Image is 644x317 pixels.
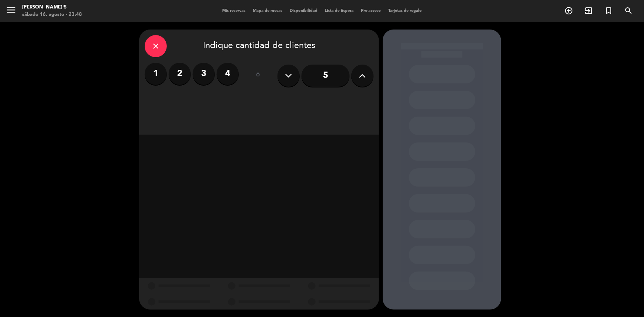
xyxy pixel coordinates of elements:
i: add_circle_outline [564,6,573,15]
span: Mis reservas [218,9,249,13]
i: close [151,42,160,51]
span: Lista de Espera [321,9,357,13]
label: 2 [169,63,191,85]
label: 4 [217,63,239,85]
i: exit_to_app [584,6,593,15]
span: Tarjetas de regalo [385,9,426,13]
span: Mapa de mesas [249,9,286,13]
i: turned_in_not [604,6,613,15]
div: Indique cantidad de clientes [145,35,373,57]
div: ó [246,63,270,89]
div: [PERSON_NAME]'s [22,4,82,11]
i: menu [6,4,17,15]
label: 3 [193,63,215,85]
span: Pre-acceso [357,9,385,13]
div: sábado 16. agosto - 23:48 [22,11,82,18]
label: 1 [145,63,167,85]
span: Disponibilidad [286,9,321,13]
i: search [624,6,633,15]
button: menu [6,4,17,18]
